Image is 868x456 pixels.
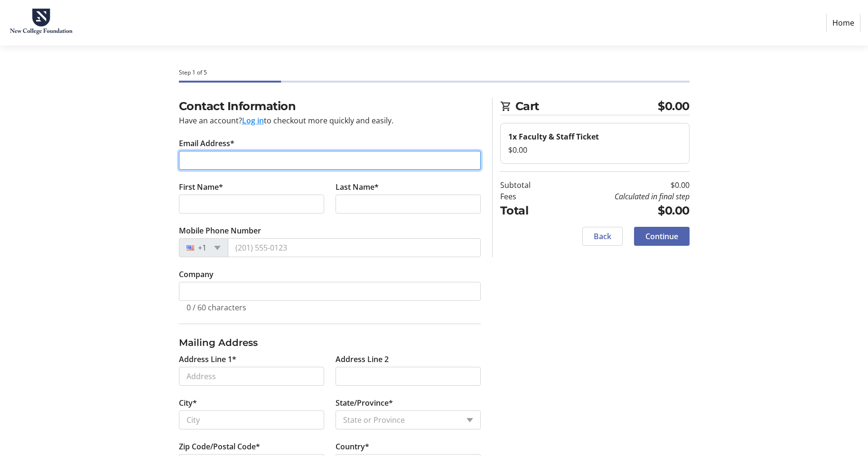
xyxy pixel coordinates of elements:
button: Log in [242,115,264,126]
label: First Name* [179,181,223,193]
td: $0.00 [555,179,690,191]
label: Zip Code/Postal Code* [179,441,260,452]
label: Address Line 2 [336,354,389,365]
span: Continue [645,231,678,242]
button: Continue [634,227,690,246]
label: Last Name* [336,181,379,193]
span: Cart [515,98,658,115]
h3: Mailing Address [179,335,481,350]
input: Address [179,367,324,386]
td: Calculated in final step [555,191,690,202]
span: Back [594,231,611,242]
input: (201) 555-0123 [228,238,481,257]
div: Have an account? to checkout more quickly and easily. [179,115,481,126]
span: $0.00 [658,98,690,115]
td: $0.00 [555,202,690,219]
input: City [179,410,324,429]
label: Email Address* [179,138,234,149]
h2: Contact Information [179,98,481,115]
label: Mobile Phone Number [179,225,261,236]
strong: 1x Faculty & Staff Ticket [508,131,599,142]
div: $0.00 [508,144,681,156]
label: Address Line 1* [179,354,236,365]
label: Company [179,269,214,280]
a: Home [826,14,860,32]
tr-character-limit: 0 / 60 characters [187,302,246,313]
td: Total [500,202,555,219]
td: Fees [500,191,555,202]
img: New College Foundation's Logo [8,4,75,42]
td: Subtotal [500,179,555,191]
label: State/Province* [336,397,393,409]
div: Step 1 of 5 [179,68,690,77]
label: City* [179,397,197,409]
button: Back [582,227,623,246]
label: Country* [336,441,369,452]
